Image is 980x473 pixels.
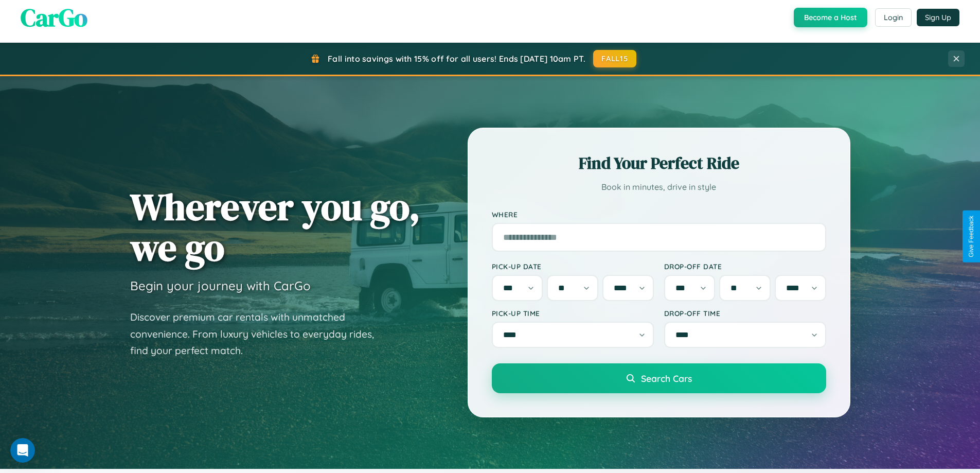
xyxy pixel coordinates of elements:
p: Discover premium car rentals with unmatched convenience. From luxury vehicles to everyday rides, ... [130,309,387,359]
button: FALL15 [593,50,636,67]
h1: Wherever you go, we go [130,186,420,268]
button: Sign Up [917,9,959,26]
p: Book in minutes, drive in style [492,180,826,195]
button: Login [875,8,912,27]
label: Drop-off Time [664,309,826,318]
label: Pick-up Time [492,309,654,318]
button: Search Cars [492,363,826,393]
h3: Begin your journey with CarGo [130,278,311,293]
label: Where [492,210,826,219]
span: Search Cars [641,373,692,384]
iframe: Intercom live chat [10,438,35,463]
span: CarGo [21,1,87,34]
span: Fall into savings with 15% off for all users! Ends [DATE] 10am PT. [328,54,585,64]
button: Become a Host [794,8,867,27]
div: Give Feedback [968,216,975,257]
label: Drop-off Date [664,262,826,271]
label: Pick-up Date [492,262,654,271]
h2: Find Your Perfect Ride [492,152,826,174]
